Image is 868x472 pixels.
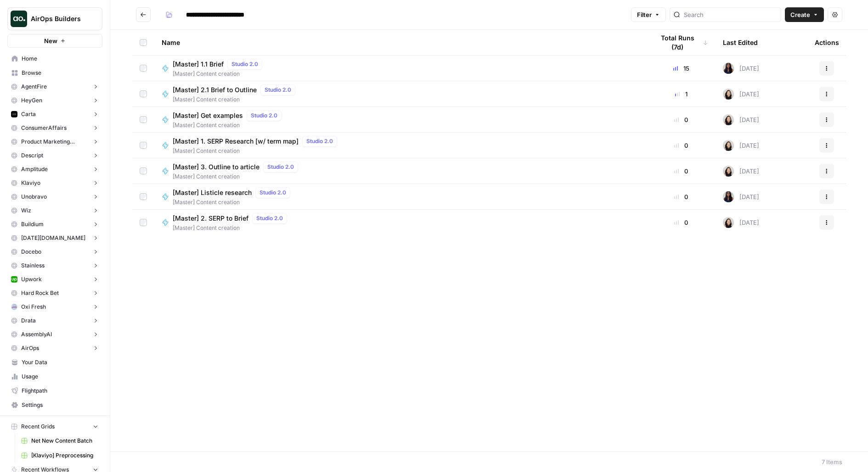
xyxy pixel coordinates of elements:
span: [Master] 1.1 Brief [173,60,224,69]
span: Studio 2.0 [256,214,283,222]
a: Home [7,51,102,66]
a: Browse [7,66,102,80]
span: Usage [22,372,98,381]
span: [Master] Listicle research [173,188,252,197]
a: Usage [7,369,102,384]
div: 0 [654,192,708,201]
a: Settings [7,398,102,412]
div: 0 [654,115,708,124]
span: [Master] Content creation [173,121,285,129]
img: rox323kbkgutb4wcij4krxobkpon [723,191,734,202]
div: 1 [654,89,708,99]
button: Oxi Fresh [7,300,102,314]
button: Unobravo [7,190,102,204]
div: 0 [654,167,708,176]
button: Hard Rock Bet [7,286,102,300]
span: Oxi Fresh [21,303,46,311]
span: Product Marketing Alliance [21,138,89,146]
div: 15 [654,64,708,73]
div: [DATE] [723,191,759,202]
span: Your Data [22,358,98,366]
span: Studio 2.0 [306,137,333,145]
span: Flightpath [22,387,98,395]
span: [Master] Content creation [173,224,291,232]
span: [Master] Content creation [173,95,299,104]
div: Name [162,30,639,55]
span: Descript [21,151,43,160]
button: Stainless [7,259,102,272]
a: [Master] 1. SERP Research [w/ term map]Studio 2.0[Master] Content creation [162,136,639,155]
span: AgentFire [21,83,47,91]
a: [Master] 2. SERP to BriefStudio 2.0[Master] Content creation [162,213,639,232]
div: 0 [654,218,708,227]
div: [DATE] [723,114,759,125]
img: fp0z7842iiz9bav1kjnyws1dbxfi [11,304,17,310]
img: t5ef5oef8zpw1w4g2xghobes91mw [723,89,734,100]
img: rox323kbkgutb4wcij4krxobkpon [723,63,734,74]
a: [Master] 2.1 Brief to OutlineStudio 2.0[Master] Content creation [162,84,639,104]
button: Buildium [7,217,102,231]
span: Buildium [21,220,44,228]
button: Filter [631,7,666,22]
button: New [7,34,102,48]
span: [Master] Content creation [173,198,294,206]
button: Product Marketing Alliance [7,135,102,149]
a: [Klaviyo] Preprocessing [17,448,102,463]
span: Docebo [21,248,41,256]
span: Klaviyo [21,179,40,187]
span: Studio 2.0 [267,163,294,171]
button: Carta [7,107,102,121]
a: Net New Content Batch [17,433,102,448]
span: Studio 2.0 [251,111,277,120]
img: t5ef5oef8zpw1w4g2xghobes91mw [723,140,734,151]
span: Studio 2.0 [259,189,286,197]
button: Go back [136,7,151,22]
div: Actions [815,30,839,55]
span: Net New Content Batch [31,437,98,445]
span: New [44,36,57,45]
a: [Master] Listicle researchStudio 2.0[Master] Content creation [162,187,639,206]
span: Amplitude [21,165,48,173]
span: AssemblyAI [21,330,52,339]
button: Create [785,7,824,22]
div: [DATE] [723,63,759,74]
div: [DATE] [723,140,759,151]
img: t5ef5oef8zpw1w4g2xghobes91mw [723,166,734,177]
button: HeyGen [7,94,102,107]
a: [Master] Get examplesStudio 2.0[Master] Content creation [162,110,639,129]
span: Home [22,55,98,63]
img: t5ef5oef8zpw1w4g2xghobes91mw [723,217,734,228]
span: Upwork [21,275,42,283]
span: [Master] Content creation [173,70,266,78]
span: Filter [637,10,652,19]
span: [Master] 2.1 Brief to Outline [173,85,257,94]
img: AirOps Builders Logo [11,11,27,27]
span: [Master] 2. SERP to Brief [173,214,248,223]
span: [Master] Content creation [173,147,341,155]
button: Klaviyo [7,176,102,190]
div: [DATE] [723,166,759,177]
a: [Master] 3. Outline to articleStudio 2.0[Master] Content creation [162,161,639,181]
a: Flightpath [7,383,102,398]
div: Last Edited [723,30,758,55]
button: Descript [7,149,102,162]
span: Stainless [21,261,45,270]
button: Recent Grids [7,420,102,433]
a: Your Data [7,355,102,370]
div: [DATE] [723,217,759,228]
span: [Klaviyo] Preprocessing [31,451,98,460]
span: HeyGen [21,96,42,105]
span: Studio 2.0 [265,86,291,94]
img: c35yeiwf0qjehltklbh57st2xhbo [11,111,17,117]
button: AssemblyAI [7,328,102,341]
span: Carta [21,110,36,118]
div: [DATE] [723,89,759,100]
button: Workspace: AirOps Builders [7,7,102,30]
span: Recent Grids [21,422,55,431]
button: Drata [7,314,102,328]
span: Drata [21,317,36,325]
div: 0 [654,141,708,150]
span: Wiz [21,206,31,215]
span: Settings [22,401,98,409]
img: izgcjcw16vhvh3rv54e10dgzsq95 [11,276,17,283]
